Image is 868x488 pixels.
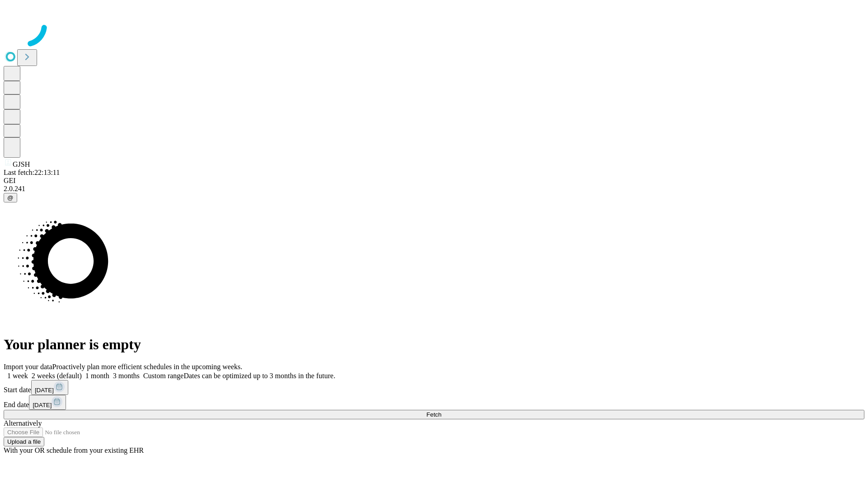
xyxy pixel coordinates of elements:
[426,411,441,418] span: Fetch
[35,387,54,394] span: [DATE]
[4,410,864,419] button: Fetch
[4,395,864,410] div: End date
[4,336,864,353] h1: Your planner is empty
[32,372,82,380] span: 2 weeks (default)
[52,363,242,371] span: Proactively plan more efficient schedules in the upcoming weeks.
[4,419,42,427] span: Alternatively
[4,363,52,371] span: Import your data
[4,446,144,454] span: With your OR schedule from your existing EHR
[143,372,184,380] span: Custom range
[4,177,864,185] div: GEI
[4,193,17,202] button: @
[29,395,66,410] button: [DATE]
[33,402,52,408] span: [DATE]
[13,160,30,168] span: GJSH
[7,372,28,380] span: 1 week
[85,372,109,380] span: 1 month
[4,169,60,176] span: Last fetch: 22:13:11
[113,372,140,380] span: 3 months
[4,437,44,446] button: Upload a file
[4,185,864,193] div: 2.0.241
[31,380,68,395] button: [DATE]
[184,372,335,380] span: Dates can be optimized up to 3 months in the future.
[7,194,14,201] span: @
[4,380,864,395] div: Start date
